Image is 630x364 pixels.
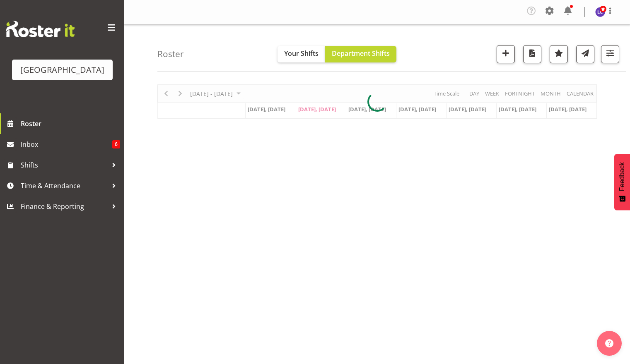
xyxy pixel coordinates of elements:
[618,162,626,191] span: Feedback
[605,339,613,347] img: help-xxl-2.png
[550,45,568,63] button: Highlight an important date within the roster.
[497,45,515,63] button: Add a new shift
[278,46,325,62] button: Your Shifts
[523,45,541,63] button: Download a PDF of the roster according to the set date range.
[595,7,605,17] img: laurie-cook11580.jpg
[6,21,75,37] img: Rosterit website logo
[21,200,108,213] span: Finance & Reporting
[332,49,390,58] span: Department Shifts
[21,138,112,151] span: Inbox
[601,45,619,63] button: Filter Shifts
[21,180,108,192] span: Time & Attendance
[112,140,120,148] span: 6
[284,49,319,58] span: Your Shifts
[21,159,108,171] span: Shifts
[614,154,630,210] button: Feedback - Show survey
[157,49,184,59] h4: Roster
[21,117,120,130] span: Roster
[576,45,594,63] button: Send a list of all shifts for the selected filtered period to all rostered employees.
[325,46,396,62] button: Department Shifts
[20,64,104,76] div: [GEOGRAPHIC_DATA]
